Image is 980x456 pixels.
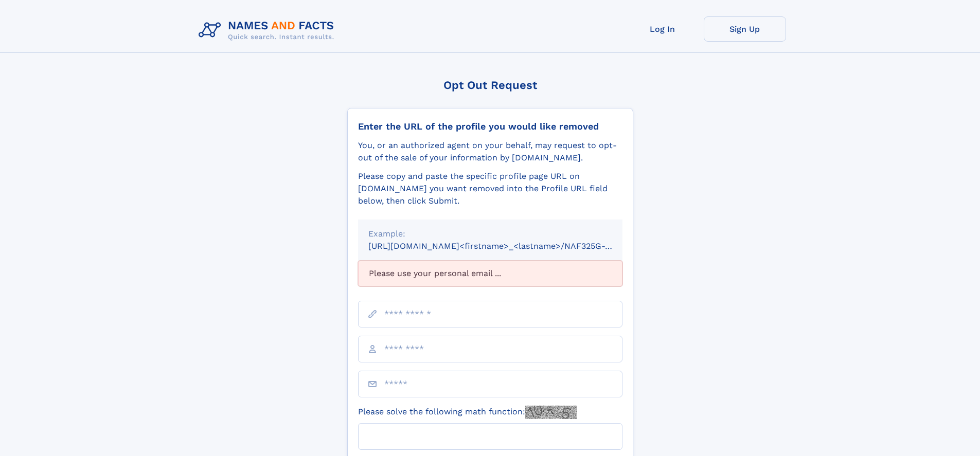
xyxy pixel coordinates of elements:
div: You, or an authorized agent on your behalf, may request to opt-out of the sale of your informatio... [358,139,622,164]
div: Example: [368,228,612,240]
small: [URL][DOMAIN_NAME]<firstname>_<lastname>/NAF325G-xxxxxxxx [368,241,642,251]
img: Logo Names and Facts [194,16,343,44]
div: Opt Out Request [347,79,633,92]
div: Please use your personal email ... [358,261,622,286]
label: Please solve the following math function: [358,406,577,419]
a: Sign Up [704,16,786,42]
div: Enter the URL of the profile you would like removed [358,121,622,132]
div: Please copy and paste the specific profile page URL on [DOMAIN_NAME] you want removed into the Pr... [358,170,622,207]
a: Log In [621,16,704,42]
